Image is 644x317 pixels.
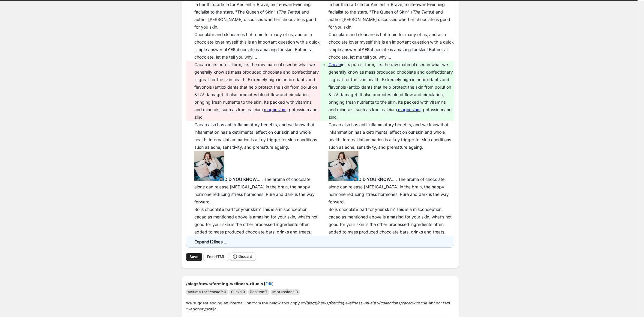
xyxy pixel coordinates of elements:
span: Save [190,255,199,259]
strong: DID YOU KNOW [328,177,391,182]
span: So is chocolate bad for your skin? This is a misconception, cacao as mentioned above is amazing f... [328,207,453,234]
pre: + [323,61,325,69]
a: magnesium [398,107,421,112]
strong: DID YOU KNOW [194,177,257,182]
em: The Times [278,9,299,14]
span: Chocolate and skincare is hot topic for many of us, and as a chocolate lover myself this is an im... [328,32,455,59]
span: In her third article for Ancient + Brave, m [328,2,451,29]
span: Clicks: 0 [231,290,245,294]
span: In her third article for Ancient + Brave, m [194,2,317,29]
span: Cacao in its purest form, i.e. the raw material used in what we generally know as mass produced c... [194,62,320,120]
em: /blogs/news/forming-wellness-rituals [305,300,375,305]
span: Cacao also has anti-inflammatory benefits, and we know that inflammation has a detrimental effect... [328,122,452,150]
span: Impressions: 3 [272,290,298,294]
button: Discard [230,252,256,261]
button: Edit HTML [203,253,229,261]
span: Cacao also has anti-inflammatory benefits, and we know that inflammation has a detrimental effect... [194,122,318,150]
span: ….. The aroma of chocolate alone can release [MEDICAL_DATA] in the brain, the happy hormone reduc... [328,177,450,204]
pre: - [189,61,191,69]
span: Position: 7 [250,290,268,294]
button: Edit [262,279,276,288]
span: Edit [265,281,272,287]
button: Save [186,253,202,261]
p: We suggest adding an internal link from the below fold copy of to with the anchor text "$anchor_t... [186,300,454,312]
span: in its purest form, i.e. the raw material used in what we generally know as mass produced chocola... [328,62,454,120]
span: So is chocolate bad for your skin? This is a misconception, cacao as mentioned above is amazing f... [194,207,319,234]
span: ….. The aroma of chocolate alone can release [MEDICAL_DATA] in the brain, the happy hormone reduc... [194,177,316,204]
a: magnesium [264,107,286,112]
a: Cacao [328,62,341,67]
span: Volume for "cacao": 0 [188,290,226,294]
span: Edit HTML [207,255,225,259]
span: Discard [238,254,252,259]
strong: YES [361,47,370,52]
span: Chocolate and skincare is hot topic for many of us, and as a chocolate lover myself this is an im... [194,32,321,59]
strong: YES [227,47,235,52]
em: The Times [412,9,433,14]
pre: Expand 12 lines ... [194,239,227,244]
em: /collections/cacao [379,300,412,305]
p: /blogs/news/forming-wellness-rituals [ ] [186,281,454,287]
